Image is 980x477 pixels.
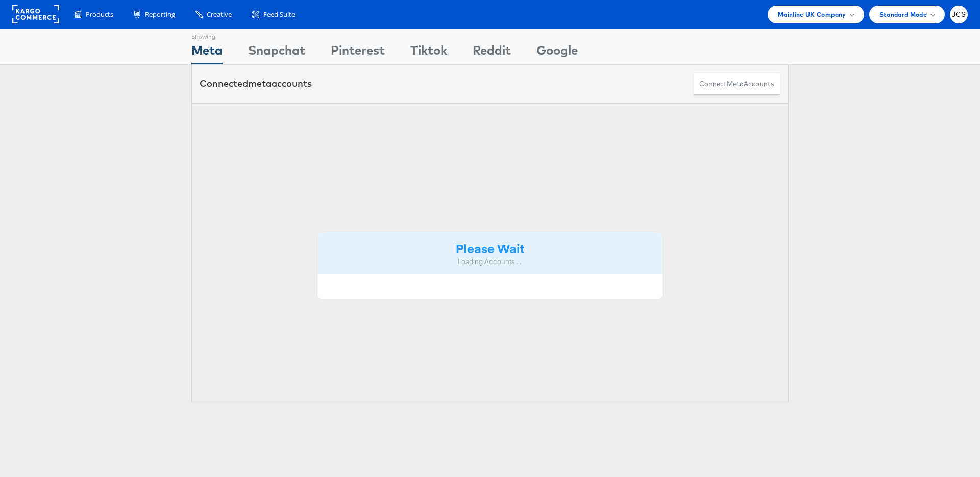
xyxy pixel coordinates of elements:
[879,9,927,20] span: Standard Mode
[536,41,578,64] div: Google
[191,41,223,64] div: Meta
[263,10,295,19] span: Feed Suite
[727,79,744,89] span: meta
[456,240,524,256] strong: Please Wait
[86,10,113,19] span: Products
[693,73,780,96] button: ConnectmetaAccounts
[200,77,312,90] div: Connected accounts
[410,41,447,64] div: Tiktok
[778,9,846,20] span: Mainline UK Company
[145,10,175,19] span: Reporting
[473,41,511,64] div: Reddit
[248,78,272,89] span: meta
[191,29,223,41] div: Showing
[248,41,305,64] div: Snapchat
[207,10,232,19] span: Creative
[952,11,966,18] span: JCS
[325,257,655,267] div: Loading Accounts ....
[331,41,385,64] div: Pinterest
